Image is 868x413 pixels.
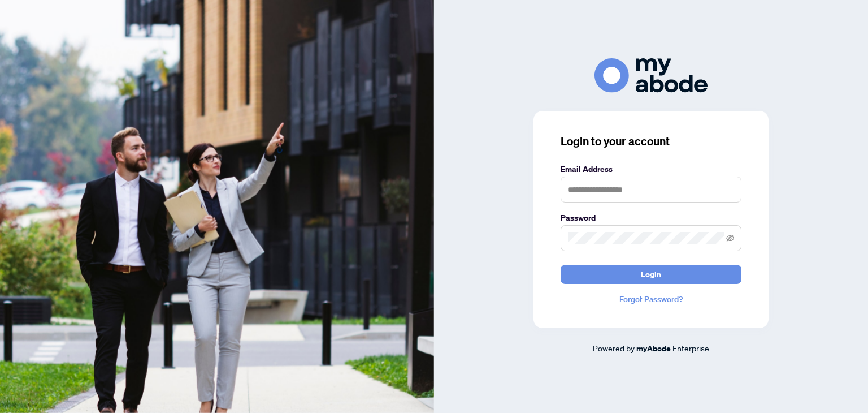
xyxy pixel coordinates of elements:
span: Login [641,265,661,283]
label: Password [561,212,741,224]
label: Email Address [561,163,741,175]
img: ma-logo [594,58,708,93]
span: Powered by [593,343,635,353]
span: eye-invisible [726,234,734,242]
button: Login [561,265,741,284]
h3: Login to your account [561,134,741,149]
a: myAbode [636,342,671,355]
span: Enterprise [672,343,709,353]
a: Forgot Password? [561,293,741,306]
